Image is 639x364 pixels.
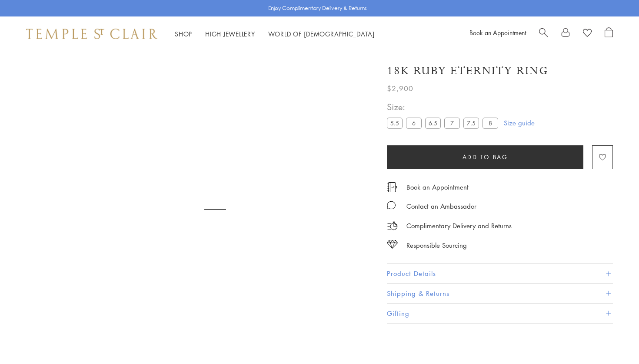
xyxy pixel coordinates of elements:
label: 7.5 [463,118,479,128]
label: 6.5 [425,118,441,128]
button: Shipping & Returns [387,284,613,303]
img: Temple St. Clair [26,29,157,39]
label: 7 [444,118,460,128]
span: $2,900 [387,83,413,94]
a: Search [539,27,548,40]
span: Add to bag [463,152,508,162]
a: Size guide [504,118,535,127]
h1: 18K Ruby Eternity Ring [387,63,549,79]
img: icon_delivery.svg [387,220,398,231]
iframe: Gorgias live chat messenger [596,323,630,355]
a: Book an Appointment [469,28,526,37]
a: World of [DEMOGRAPHIC_DATA]World of [DEMOGRAPHIC_DATA] [268,30,375,38]
a: ShopShop [175,30,192,38]
span: Size: [387,100,502,114]
a: High JewelleryHigh Jewellery [205,30,255,38]
button: Gifting [387,304,613,323]
button: Add to bag [387,145,583,169]
label: 6 [406,118,422,128]
button: Product Details [387,264,613,283]
nav: Main navigation [175,29,375,39]
p: Complimentary Delivery and Returns [406,220,512,231]
p: Enjoy Complimentary Delivery & Returns [268,4,367,13]
div: Responsible Sourcing [406,240,467,251]
div: Contact an Ambassador [406,201,476,212]
label: 8 [483,118,498,128]
a: Open Shopping Bag [605,27,613,40]
img: MessageIcon-01_2.svg [387,201,396,210]
img: icon_appointment.svg [387,182,397,192]
a: View Wishlist [583,27,592,40]
img: icon_sourcing.svg [387,240,398,249]
label: 5.5 [387,118,403,128]
a: Book an Appointment [406,182,469,192]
